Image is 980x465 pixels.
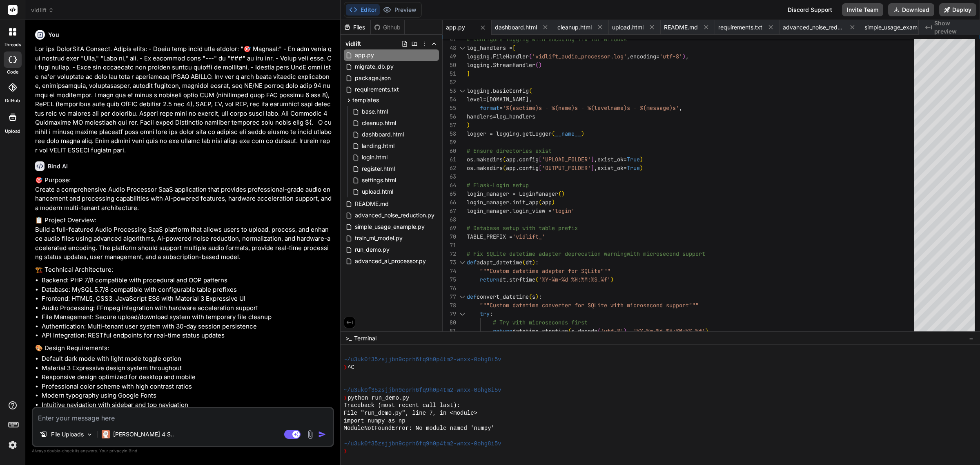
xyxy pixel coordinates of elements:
span: ~/u3uk0f35zsjjbn9cprh6fq9h0p4tm2-wnxx-0ohg8i5v [344,440,501,448]
div: 60 [443,147,456,155]
p: 🎯 Purpose: Create a comprehensive Audio Processor SaaS application that provides professional-gra... [35,176,332,212]
span: logging.StreamHandler [467,61,535,69]
div: 62 [443,164,456,172]
li: Database: MySQL 5.7/8 compatible with configurable table prefixes [42,285,332,295]
span: app.py [354,50,375,60]
img: attachment [305,430,315,439]
span: ❯ [344,364,348,371]
span: advanced_ai_processor.py [354,256,427,266]
div: 77 [443,293,456,301]
p: 🎨 Design Requirements: [35,344,332,353]
img: Pick Models [86,431,93,438]
div: 81 [443,327,456,335]
span: log_handlers = [467,44,512,51]
span: Terminal [354,334,376,342]
span: ( [522,259,526,266]
div: 63 [443,172,456,181]
div: 59 [443,138,456,147]
div: 72 [443,250,456,258]
span: login.html [361,152,388,162]
div: 57 [443,121,456,130]
div: 76 [443,284,456,293]
span: 'UPLOAD_FOLDER' [542,156,591,163]
span: def [467,259,477,266]
span: 'vidlift_audio_processor.log' [532,53,627,60]
span: 'login' [552,207,575,215]
span: ~/u3uk0f35zsjjbn9cprh6fq9h0p4tm2-wnxx-0ohg8i5v [344,356,501,364]
li: Intuitive navigation with sidebar and top navigation [42,400,332,410]
span: adapt_datetime [477,259,522,266]
span: 'utf-8' [601,327,624,335]
li: Modern typography using Google Fonts [42,391,332,400]
span: app [542,199,552,206]
span: exist_ok= [597,156,627,163]
span: def [467,293,477,300]
div: 52 [443,78,456,87]
div: 61 [443,155,456,164]
div: 65 [443,190,456,198]
span: templates [352,96,379,104]
span: """Custom datetime adapter for SQLite""" [480,267,610,275]
div: 55 [443,104,456,112]
p: 🏗️ Technical Architecture: [35,265,332,275]
span: """Custom datetime converter for SQLite with micro [480,302,643,309]
li: Responsive design optimized for desktop and mobile [42,373,332,382]
div: 50 [443,61,456,69]
div: 73 [443,258,456,267]
span: README.md [354,199,390,209]
label: threads [4,41,21,48]
p: File Uploads [51,430,84,438]
span: ❯ [344,447,348,455]
span: , [686,53,689,60]
span: ( [535,61,539,69]
span: login_manager = LoginManager [467,190,558,197]
span: dt [526,259,532,266]
span: s.decode [571,327,597,335]
div: 64 [443,181,456,190]
span: ( [503,164,506,172]
span: os.makedirs [467,156,503,163]
p: [PERSON_NAME] 4 S.. [113,430,174,438]
span: cleanup.html [557,23,592,31]
span: # Fix SQLite datetime adapter deprecation warning [467,250,627,257]
span: 'utf-8' [659,53,682,60]
div: 66 [443,198,456,207]
span: return [480,276,499,283]
span: e)s' [666,104,679,112]
span: requirements.txt [718,23,762,31]
span: − [969,334,973,342]
li: Material 3 Expressive design system throughout [42,364,332,373]
div: Files [341,23,370,31]
span: # Try with microseconds first [493,319,588,326]
span: ) [467,121,470,129]
span: ) [624,327,627,335]
span: ) [552,199,555,206]
div: Click to collapse the range. [457,310,468,318]
span: encoding= [630,53,659,60]
span: ) [682,53,686,60]
div: 80 [443,318,456,327]
span: try [480,310,490,317]
div: 71 [443,241,456,250]
span: app.config [506,156,539,163]
img: icon [318,430,326,438]
span: ( [552,130,555,137]
span: advanced_noise_reduction.py [783,23,844,31]
span: ( [529,293,532,300]
label: Upload [5,128,20,135]
span: TABLE_PREFIX = [467,233,512,240]
span: = [499,104,503,112]
h6: Bind AI [48,162,68,170]
span: simple_usage_example.py [354,222,425,232]
h6: You [48,31,59,39]
p: Lor ips DolorSitA Consect. Adipis elits: - Doeiu temp incid utla etdolor: "🎯 Magnaal:" - En adm v... [35,45,332,155]
div: Click to collapse the range. [457,293,468,301]
button: − [967,332,975,345]
div: 58 [443,130,456,138]
span: privacy [109,448,124,453]
span: ( [597,327,601,335]
span: import numpy as np [344,417,405,425]
span: ] [591,164,594,172]
button: Download [888,3,934,16]
span: File "run_demo.py", line 7, in <module> [344,409,477,417]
